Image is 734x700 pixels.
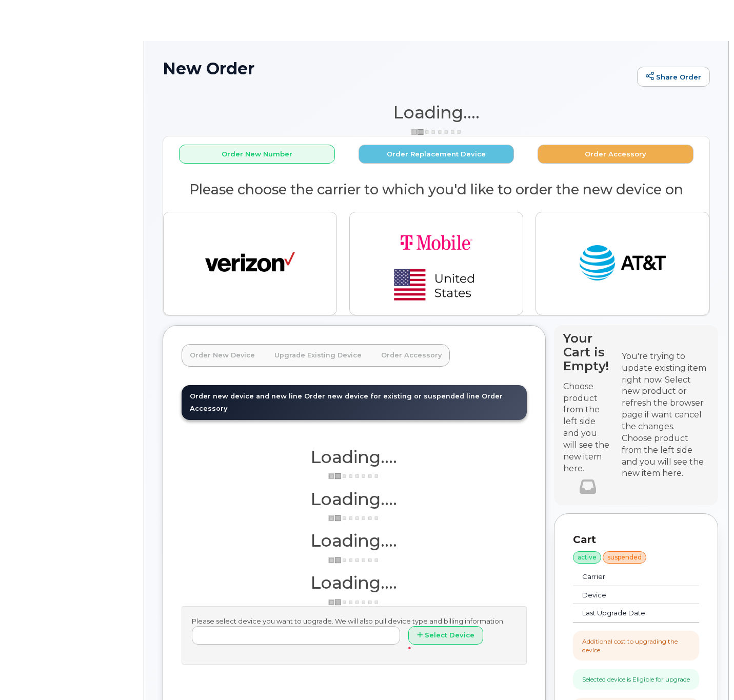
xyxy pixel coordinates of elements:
[582,637,690,654] div: Additional cost to upgrading the device
[373,344,450,367] a: Order Accessory
[563,331,612,373] h4: Your Cart is Empty!
[573,568,676,586] td: Carrier
[411,128,462,136] img: ajax-loader-3a6953c30dc77f0bf724df975f13086db4f4c1262e45940f03d1251963f1bf2e.gif
[603,551,646,564] div: suspended
[408,626,483,645] button: Select Device
[328,514,380,522] img: ajax-loader-3a6953c30dc77f0bf724df975f13086db4f4c1262e45940f03d1251963f1bf2e.gif
[622,433,709,479] div: Choose product from the left side and you will see the new item here.
[163,182,709,197] h2: Please choose the carrier to which you'd like to order the new device on
[190,392,302,400] span: Order new device and new line
[182,531,527,550] h1: Loading....
[328,472,380,480] img: ajax-loader-3a6953c30dc77f0bf724df975f13086db4f4c1262e45940f03d1251963f1bf2e.gif
[190,392,503,412] span: Order Accessory
[563,381,612,475] p: Choose product from the left side and you will see the new item here.
[266,344,370,367] a: Upgrade Existing Device
[304,392,480,400] span: Order new device for existing or suspended line
[182,448,527,466] h1: Loading....
[622,351,709,433] div: You're trying to update existing item right now. Select new product or refresh the browser page i...
[573,586,676,605] td: Device
[182,606,527,665] div: Please select device you want to upgrade. We will also pull device type and billing information.
[573,551,601,564] div: active
[328,556,380,564] img: ajax-loader-3a6953c30dc77f0bf724df975f13086db4f4c1262e45940f03d1251963f1bf2e.gif
[179,145,335,164] button: Order New Number
[582,675,690,684] div: Selected device is Eligible for upgrade
[205,241,295,287] img: verizon-ab2890fd1dd4a6c9cf5f392cd2db4626a3dae38ee8226e09bcb5c993c4c79f81.png
[328,598,380,606] img: ajax-loader-3a6953c30dc77f0bf724df975f13086db4f4c1262e45940f03d1251963f1bf2e.gif
[573,604,676,623] td: Last Upgrade Date
[365,221,508,307] img: t-mobile-78392d334a420d5b7f0e63d4fa81f6287a21d394dc80d677554bb55bbab1186f.png
[163,59,632,77] h1: New Order
[573,532,699,547] p: Cart
[359,145,514,164] button: Order Replacement Device
[182,490,527,508] h1: Loading....
[182,573,527,592] h1: Loading....
[538,145,693,164] button: Order Accessory
[578,241,667,287] img: at_t-fb3d24644a45acc70fc72cc47ce214d34099dfd970ee3ae2334e4251f9d920fd.png
[182,344,263,367] a: Order New Device
[163,103,710,122] h1: Loading....
[637,67,710,87] a: Share Order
